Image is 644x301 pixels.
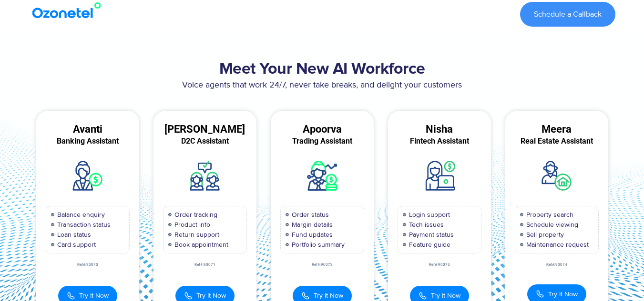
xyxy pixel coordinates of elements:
span: Tech issues [407,220,444,230]
div: Real Estate Assistant [505,137,608,146]
div: Trading Assistant [271,137,374,146]
span: Fund updates [289,230,333,240]
span: Maintenance request [524,240,589,250]
div: Fintech Assistant [388,137,491,146]
div: [PERSON_NAME] [153,125,256,134]
span: Portfolio summary [289,240,345,250]
span: Margin details [289,220,333,230]
span: Product info [172,220,210,230]
span: Order status [289,210,329,220]
span: Login support [407,210,450,220]
img: Call Icon [536,290,544,298]
div: Meera [505,125,608,134]
span: Feature guide [407,240,450,250]
div: D2C Assistant [153,137,256,146]
span: Schedule a Callback [534,10,602,18]
span: Schedule viewing [524,220,578,230]
div: Apoorva [271,125,374,134]
span: Payment status [407,230,454,240]
span: Return support [172,230,219,240]
span: Balance enquiry [55,210,105,220]
div: Ref#:90072 [271,263,374,267]
span: Card support [55,240,96,250]
div: Ref#:90073 [388,263,491,267]
div: Avanti [36,125,139,134]
img: Call Icon [184,291,193,301]
span: Order tracking [172,210,217,220]
div: Ref#:90070 [36,263,139,267]
span: Sell property [524,230,564,240]
span: Try It Now [314,291,343,301]
span: Try It Now [431,291,460,301]
a: Schedule a Callback [520,2,615,27]
div: Ref#:90074 [505,263,608,267]
img: Call Icon [67,291,75,301]
span: Try It Now [548,289,578,299]
p: Voice agents that work 24/7, never take breaks, and delight your customers [29,79,615,92]
span: Book appointment [172,240,228,250]
span: Property search [524,210,573,220]
div: Banking Assistant [36,137,139,146]
img: Call Icon [419,291,427,301]
span: Transaction status [55,220,111,230]
span: Try It Now [196,291,226,301]
span: Loan status [55,230,91,240]
div: Ref#:90071 [153,263,256,267]
div: Nisha [388,125,491,134]
img: Call Icon [301,291,310,301]
span: Try It Now [79,291,109,301]
h2: Meet Your New AI Workforce [29,60,615,79]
